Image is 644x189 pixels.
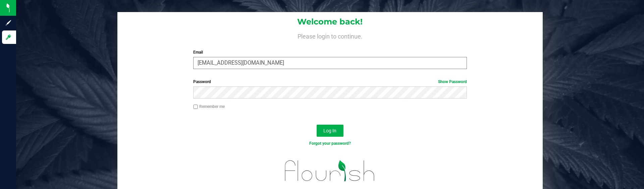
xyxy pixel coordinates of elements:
h4: Please login to continue. [117,32,543,40]
input: Remember me [193,105,198,109]
label: Remember me [193,104,225,110]
span: Log In [323,128,336,133]
h1: Welcome back! [117,17,543,26]
img: flourish_logo.svg [277,154,383,188]
inline-svg: Sign up [5,19,12,26]
label: Email [193,49,467,55]
a: Forgot your password? [309,141,351,146]
button: Log In [317,125,343,137]
span: Password [193,79,211,84]
inline-svg: Log in [5,34,12,41]
a: Show Password [438,79,467,84]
